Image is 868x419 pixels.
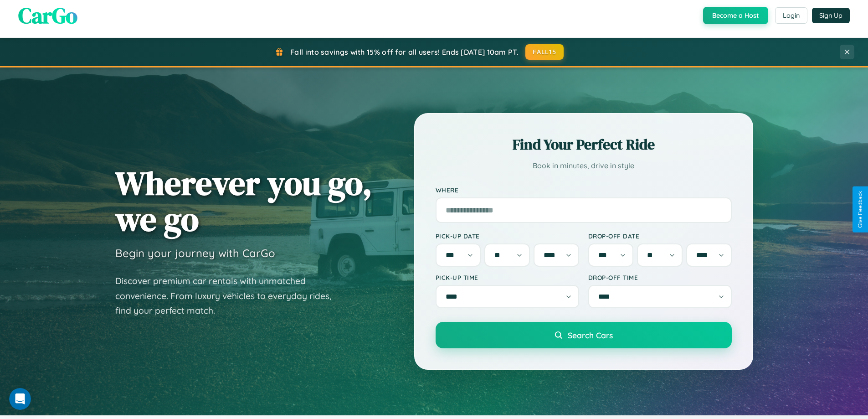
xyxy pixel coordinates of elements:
span: Search Cars [568,330,613,340]
label: Pick-up Date [436,232,579,240]
span: CarGo [18,0,77,31]
h1: Wherever you go, we go [115,165,372,237]
button: Search Cars [436,322,732,348]
p: Discover premium car rentals with unmatched convenience. From luxury vehicles to everyday rides, ... [115,274,343,318]
button: Login [775,7,807,24]
p: Book in minutes, drive in style [436,159,732,172]
button: Sign Up [812,8,850,23]
button: FALL15 [525,44,564,60]
label: Pick-up Time [436,274,579,281]
label: Drop-off Time [588,274,732,281]
h2: Find Your Perfect Ride [436,134,732,155]
button: Become a Host [703,7,768,24]
span: Fall into savings with 15% off for all users! Ends [DATE] 10am PT. [290,47,519,57]
div: Give Feedback [857,191,863,228]
label: Drop-off Date [588,232,732,240]
label: Where [436,186,732,194]
iframe: Intercom live chat [9,388,31,410]
h3: Begin your journey with CarGo [115,246,275,260]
